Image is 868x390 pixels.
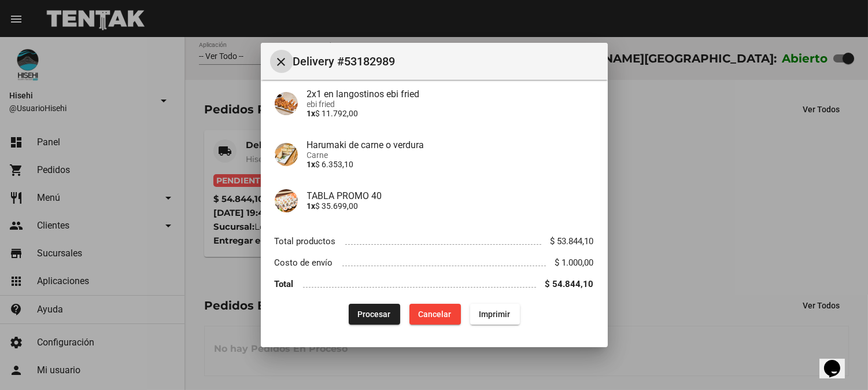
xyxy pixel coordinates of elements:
[307,201,594,211] p: $ 35.699,00
[307,160,594,169] p: $ 6.353,10
[307,160,316,169] b: 1x
[307,109,594,118] p: $ 11.792,00
[275,274,594,295] li: Total $ 54.844,10
[307,201,316,211] b: 1x
[349,304,400,325] button: Procesar
[307,150,594,160] span: Carne
[275,92,298,115] img: 36ae70a8-0357-4ab6-9c16-037de2f87b50.jpg
[307,109,316,118] b: 1x
[307,100,594,109] span: ebi fried
[307,190,594,201] h4: TABLA PROMO 40
[470,304,520,325] button: Imprimir
[270,50,293,73] button: Cerrar
[307,139,594,150] h4: Harumaki de carne o verdura
[275,189,298,212] img: 233f921c-6f6e-4fc6-b68a-eefe42c7556a.jpg
[275,252,594,274] li: Costo de envío $ 1.000,00
[275,231,594,252] li: Total productos $ 53.844,10
[358,310,391,319] span: Procesar
[275,55,289,69] mat-icon: Cerrar
[293,52,599,71] span: Delivery #53182989
[479,310,511,319] span: Imprimir
[419,310,452,319] span: Cancelar
[819,344,856,378] iframe: chat widget
[409,304,461,325] button: Cancelar
[275,143,298,166] img: c7714cbc-9e01-4ac3-9d7b-c083ef2cfd1f.jpg
[307,89,594,100] h4: 2x1 en langostinos ebi fried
